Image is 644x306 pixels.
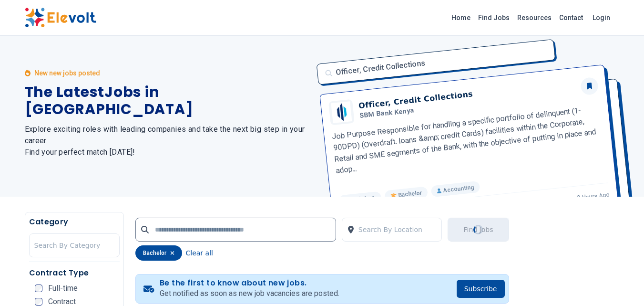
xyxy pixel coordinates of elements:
[448,10,474,25] a: Home
[48,285,78,292] span: Full-time
[29,216,120,228] h5: Category
[25,8,96,28] img: Elevolt
[48,298,76,306] span: Contract
[35,285,42,292] input: Full-time
[457,280,505,298] button: Subscribe
[448,218,509,242] button: Find JobsLoading...
[25,124,311,158] h2: Explore exciting roles with leading companies and take the next big step in your career. Find you...
[35,298,42,306] input: Contract
[29,267,120,279] h5: Contract Type
[472,223,485,236] div: Loading...
[555,10,587,25] a: Contact
[160,288,339,299] p: Get notified as soon as new job vacancies are posted.
[186,245,213,261] button: Clear all
[587,8,616,27] a: Login
[474,10,513,25] a: Find Jobs
[135,245,182,261] div: bachelor
[34,68,100,78] p: New new jobs posted
[160,278,339,288] h4: Be the first to know about new jobs.
[596,260,644,306] iframe: Chat Widget
[25,84,311,118] h1: The Latest Jobs in [GEOGRAPHIC_DATA]
[513,10,555,25] a: Resources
